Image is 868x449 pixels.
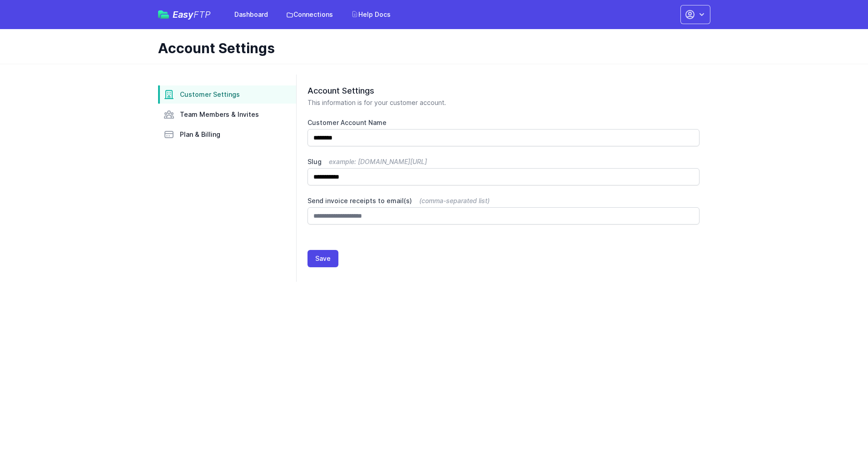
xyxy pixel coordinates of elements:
a: Help Docs [346,6,396,23]
button: Save [308,250,338,267]
a: Dashboard [229,6,273,23]
span: Easy [173,10,211,19]
a: Team Members & Invites [158,105,296,124]
a: Connections [281,6,338,23]
a: Customer Settings [158,85,296,104]
span: Team Members & Invites [180,110,259,119]
label: Slug [308,157,699,166]
p: This information is for your customer account. [308,98,699,107]
a: EasyFTP [158,10,211,19]
span: example: [DOMAIN_NAME][URL] [329,158,427,165]
span: (comma-separated list) [419,197,490,205]
span: Plan & Billing [180,130,220,139]
span: FTP [193,9,211,20]
label: Customer Account Name [308,118,699,127]
img: easyftp_logo.png [158,10,169,19]
h1: Account Settings [158,40,703,56]
span: Customer Settings [180,90,240,99]
a: Plan & Billing [158,125,296,144]
h2: Account Settings [308,85,699,96]
label: Send invoice receipts to email(s) [308,196,699,205]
